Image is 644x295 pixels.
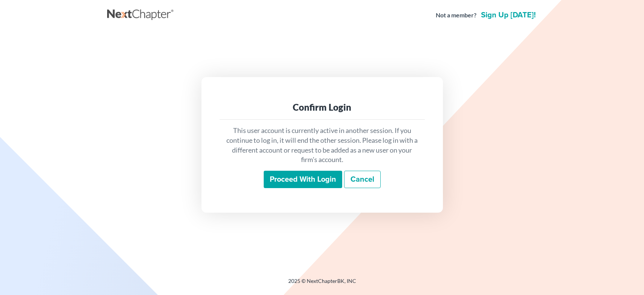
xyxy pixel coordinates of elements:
div: 2025 © NextChapterBK, INC [107,277,537,291]
div: Confirm Login [226,101,419,113]
a: Cancel [344,171,381,188]
a: Sign up [DATE]! [480,11,537,19]
input: Proceed with login [264,171,342,188]
strong: Not a member? [436,11,476,20]
p: This user account is currently active in another session. If you continue to log in, it will end ... [226,126,419,165]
